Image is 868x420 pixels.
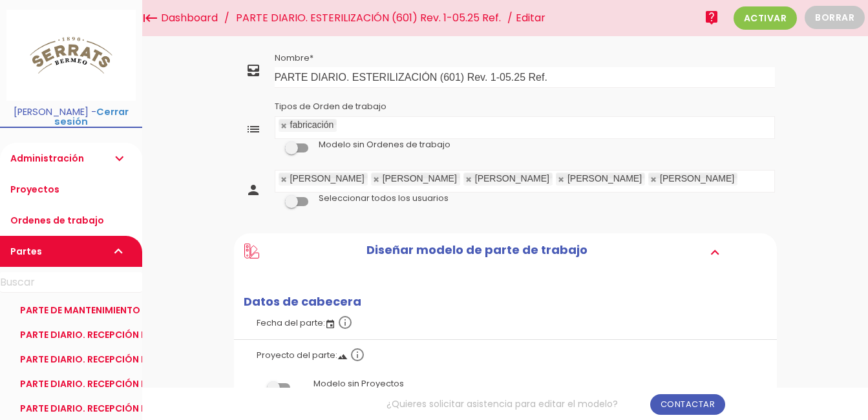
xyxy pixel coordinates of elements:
[111,143,127,174] i: expand_more
[337,352,348,362] i: landscape
[704,244,725,260] i: expand_more
[516,10,545,25] span: Editar
[6,10,136,101] img: itcons-logo
[275,101,386,112] label: Tipos de Orden de trabajo
[290,121,334,129] div: fabricación
[275,52,313,64] label: Nombre
[111,236,127,267] i: expand_more
[475,174,549,183] div: [PERSON_NAME]
[805,6,865,29] button: Borrar
[650,394,726,415] a: Contactar
[660,174,734,183] div: [PERSON_NAME]
[325,319,335,330] i: event
[244,372,767,396] label: Modelo sin Proyectos
[259,244,694,260] h2: Diseñar modelo de parte de trabajo
[244,340,767,368] label: Proyecto del parte:
[246,121,261,137] i: list
[290,174,365,183] div: [PERSON_NAME]
[734,6,798,30] span: Activar
[54,105,129,128] a: Cerrar sesión
[704,5,719,30] i: live_help
[234,295,777,308] h2: Datos de cabecera
[350,347,365,362] i: info_outline
[244,308,767,336] label: Fecha del parte:
[246,182,261,198] i: person
[567,174,642,183] div: [PERSON_NAME]
[337,315,353,330] i: info_outline
[699,5,725,30] a: live_help
[319,139,450,151] label: Modelo sin Ordenes de trabajo
[319,193,449,204] label: Seleccionar todos los usuarios
[383,174,457,183] div: [PERSON_NAME]
[246,63,261,78] i: all_inbox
